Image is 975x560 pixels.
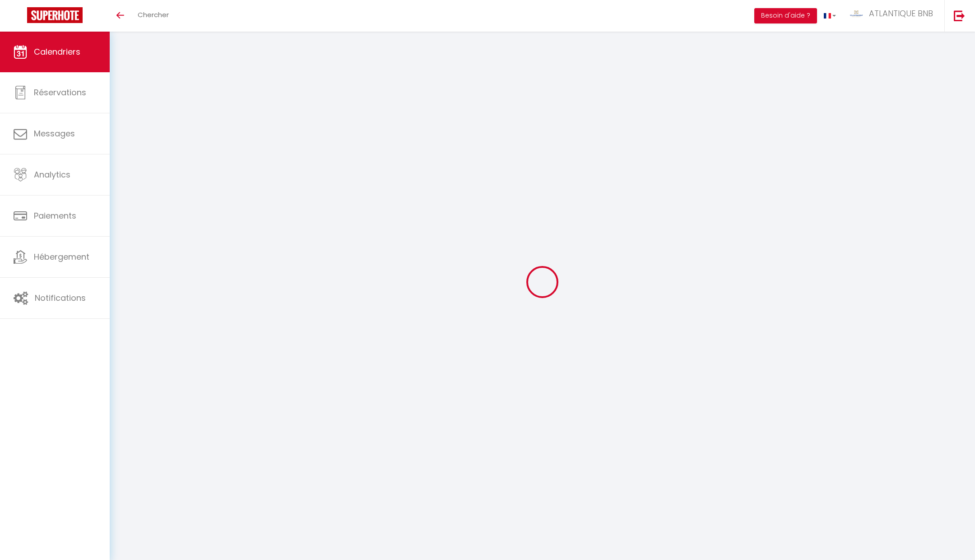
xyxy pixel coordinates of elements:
span: Réservations [34,87,86,98]
span: Analytics [34,169,70,180]
span: Chercher [138,10,169,19]
img: logout [954,10,965,21]
span: ATLANTIQUE BNB [869,8,933,19]
img: ... [850,10,863,17]
button: Besoin d'aide ? [754,8,817,23]
span: Paiements [34,210,76,221]
span: Messages [34,128,75,139]
span: Calendriers [34,46,80,57]
span: Notifications [35,292,86,303]
span: Hébergement [34,251,89,262]
img: Super Booking [27,7,83,23]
